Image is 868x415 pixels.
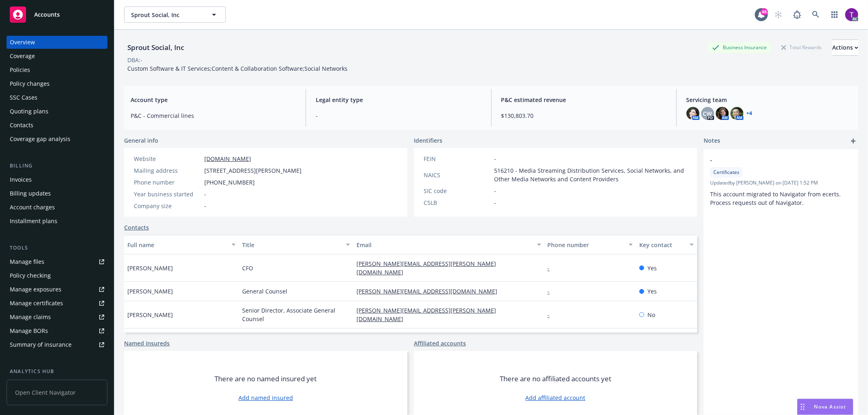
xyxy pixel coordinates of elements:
[127,56,142,64] div: DBA: -
[7,269,107,282] a: Policy checking
[845,8,858,21] img: photo
[239,235,354,254] button: Title
[494,187,496,195] span: -
[10,324,48,337] div: Manage BORs
[356,260,496,276] a: [PERSON_NAME][EMAIL_ADDRESS][PERSON_NAME][DOMAIN_NAME]
[424,171,491,179] div: NAICS
[242,264,253,272] span: CFO
[10,283,61,296] div: Manage exposures
[7,36,107,49] a: Overview
[730,107,743,120] img: photo
[127,287,173,295] span: [PERSON_NAME]
[500,374,611,384] span: There are no affiliated accounts yet
[7,133,107,146] a: Coverage gap analysis
[10,119,33,132] div: Contacts
[710,179,852,187] span: Updated by [PERSON_NAME] on [DATE] 1:52 PM
[7,338,107,351] a: Summary of insurance
[134,154,201,163] div: Website
[424,154,491,163] div: FEIN
[134,190,201,198] div: Year business started
[424,187,491,195] div: SIC code
[548,264,556,272] a: -
[356,241,532,249] div: Email
[316,96,481,104] span: Legal entity type
[424,198,491,207] div: CSLB
[848,136,858,146] a: add
[636,235,697,254] button: Key contact
[204,166,302,175] span: [STREET_ADDRESS][PERSON_NAME]
[494,154,496,163] span: -
[10,201,55,214] div: Account charges
[494,166,687,183] span: 516210 - Media Streaming Distribution Services, Social Networks, and Other Media Networks and Con...
[10,36,35,49] div: Overview
[131,11,201,19] span: Sprout Social, Inc
[10,311,51,324] div: Manage claims
[10,63,30,76] div: Policies
[131,96,296,104] span: Account type
[215,374,317,384] span: There are no named insured yet
[204,190,206,198] span: -
[687,96,852,104] span: Servicing team
[710,156,831,164] span: -
[10,215,57,228] div: Installment plans
[10,50,35,63] div: Coverage
[242,287,287,295] span: General Counsel
[708,42,771,52] div: Business Insurance
[10,297,63,310] div: Manage certificates
[124,136,158,145] span: General info
[242,306,350,323] span: Senior Director, Associate General Counsel
[127,311,173,319] span: [PERSON_NAME]
[204,155,251,163] a: [DOMAIN_NAME]
[7,244,107,252] div: Tools
[747,111,752,116] a: +4
[703,109,712,118] span: CW
[494,198,496,207] span: -
[10,187,51,200] div: Billing updates
[127,241,227,249] div: Full name
[10,77,50,90] div: Policy changes
[826,7,843,23] a: Switch app
[814,403,846,410] span: Nova Assist
[761,8,768,15] div: 48
[10,255,44,268] div: Manage files
[7,173,107,186] a: Invoices
[647,311,655,319] span: No
[10,91,37,104] div: SSC Cases
[131,111,296,120] span: P&C - Commercial lines
[353,235,544,254] button: Email
[548,241,624,249] div: Phone number
[414,339,466,348] a: Affiliated accounts
[716,107,729,120] img: photo
[124,42,187,53] div: Sprout Social, Inc
[647,264,657,272] span: Yes
[7,162,107,170] div: Billing
[10,269,51,282] div: Policy checking
[127,65,348,72] span: Custom Software & IT Services;Content & Collaboration Software;Social Networks
[7,380,107,405] span: Open Client Navigator
[713,169,739,176] span: Certificates
[548,287,556,295] a: -
[808,7,824,23] a: Search
[414,136,442,145] span: Identifiers
[704,136,720,146] span: Notes
[7,119,107,132] a: Contacts
[770,7,787,23] a: Start snowing
[710,190,842,206] span: This account migrated to Navigator from ecerts. Process requests out of Navigator.
[647,287,657,295] span: Yes
[7,63,107,76] a: Policies
[238,393,293,402] a: Add named insured
[7,297,107,310] a: Manage certificates
[832,40,858,55] div: Actions
[7,91,107,104] a: SSC Cases
[124,339,170,348] a: Named insureds
[687,107,700,120] img: photo
[526,393,586,402] a: Add affiliated account
[204,202,206,210] span: -
[10,133,70,146] div: Coverage gap analysis
[7,283,107,296] a: Manage exposures
[134,166,201,175] div: Mailing address
[501,96,667,104] span: P&C estimated revenue
[7,187,107,200] a: Billing updates
[7,215,107,228] a: Installment plans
